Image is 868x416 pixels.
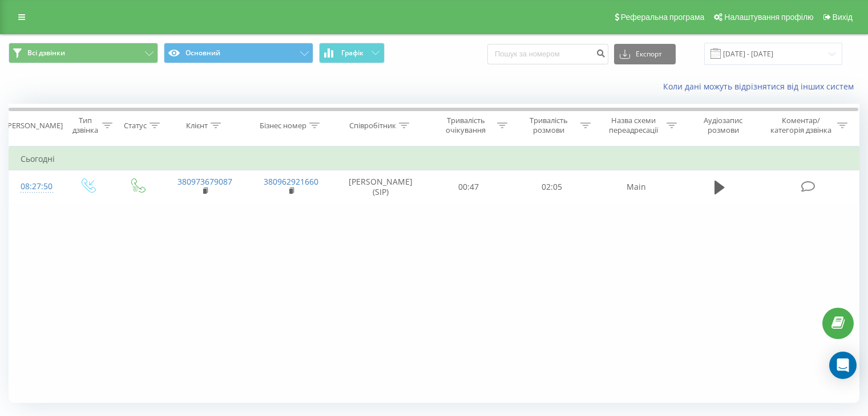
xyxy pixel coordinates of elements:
div: Співробітник [349,121,396,130]
button: Основний [164,43,313,63]
div: Бізнес номер [260,121,306,130]
td: Main [593,170,679,203]
td: [PERSON_NAME] (SIP) [334,170,427,203]
td: 00:47 [427,170,510,203]
div: Статус [124,121,147,130]
div: Назва схеми переадресації [604,116,664,135]
span: Реферальна програма [621,13,705,22]
div: 08:27:50 [21,176,51,198]
td: 02:05 [510,170,593,203]
div: Open Intercom Messenger [829,352,857,379]
span: Вихід [833,13,853,22]
button: Експорт [614,44,676,64]
div: Клієнт [186,121,208,130]
div: Аудіозапис розмови [690,116,757,135]
div: [PERSON_NAME] [5,121,63,130]
span: Налаштування профілю [724,13,813,22]
button: Графік [319,43,385,63]
td: Сьогодні [9,148,859,170]
div: Коментар/категорія дзвінка [768,116,834,135]
div: Тривалість розмови [520,116,578,135]
div: Тип дзвінка [72,116,99,135]
button: Всі дзвінки [9,43,158,63]
input: Пошук за номером [487,44,608,64]
a: Коли дані можуть відрізнятися вiд інших систем [663,81,859,92]
div: Тривалість очікування [438,116,495,135]
span: Графік [341,49,364,57]
a: 380962921660 [264,176,318,187]
a: 380973679087 [177,176,232,187]
span: Всі дзвінки [27,48,65,58]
